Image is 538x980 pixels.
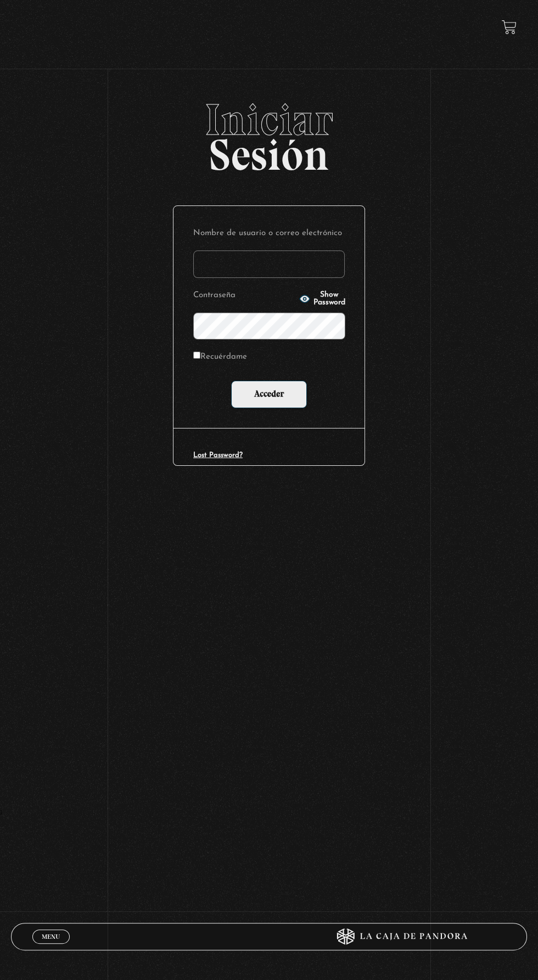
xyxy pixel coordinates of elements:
[193,288,296,304] label: Contraseña
[193,349,247,365] label: Recuérdame
[502,20,517,35] a: View your shopping cart
[193,226,345,242] label: Nombre de usuario o correo electrónico
[193,452,243,459] a: Lost Password?
[11,98,528,142] span: Iniciar
[313,291,345,307] span: Show Password
[11,98,528,168] h2: Sesión
[231,381,307,408] input: Acceder
[193,352,200,359] input: Recuérdame
[299,291,345,307] button: Show Password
